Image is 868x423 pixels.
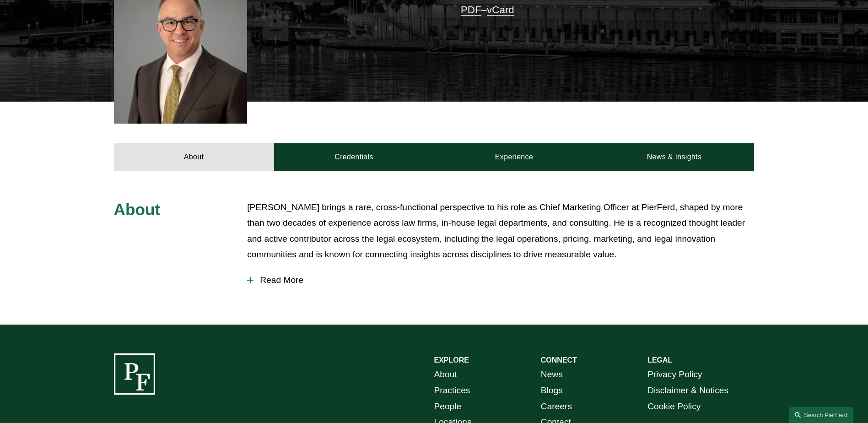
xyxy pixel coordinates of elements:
[434,367,457,383] a: About
[253,275,754,285] span: Read More
[487,4,514,16] a: vCard
[247,200,754,263] p: [PERSON_NAME] brings a rare, cross-functional perspective to his role as Chief Marketing Officer ...
[647,356,672,364] strong: LEGAL
[434,143,594,171] a: Experience
[647,367,702,383] a: Privacy Policy
[541,367,563,383] a: News
[789,407,853,423] a: Search this site
[247,268,754,292] button: Read More
[274,143,434,171] a: Credentials
[461,4,481,16] a: PDF
[647,383,728,399] a: Disclaimer & Notices
[434,383,470,399] a: Practices
[541,399,572,415] a: Careers
[114,201,161,218] span: About
[434,356,469,364] strong: EXPLORE
[434,399,462,415] a: People
[594,143,754,171] a: News & Insights
[541,356,577,364] strong: CONNECT
[541,383,563,399] a: Blogs
[647,399,701,415] a: Cookie Policy
[114,143,274,171] a: About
